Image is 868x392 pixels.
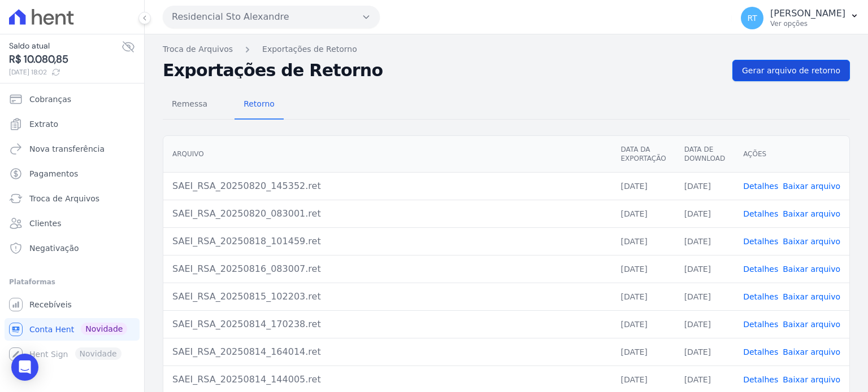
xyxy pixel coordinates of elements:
span: Troca de Arquivos [29,193,99,204]
a: Baixar arquivo [783,237,840,246]
td: [DATE] [675,255,734,283]
nav: Sidebar [9,88,135,365]
span: Conta Hent [29,324,74,335]
p: [PERSON_NAME] [770,8,845,19]
td: [DATE] [611,283,675,310]
td: [DATE] [611,310,675,338]
span: RT [747,14,757,22]
span: Novidade [81,323,127,335]
td: [DATE] [611,172,675,200]
a: Negativação [5,237,140,259]
a: Troca de Arquivos [5,187,140,210]
a: Baixar arquivo [783,375,840,384]
td: [DATE] [675,172,734,200]
span: Cobranças [29,94,71,105]
a: Clientes [5,212,140,235]
a: Baixar arquivo [783,182,840,191]
a: Exportações de Retorno [262,43,357,55]
a: Remessa [163,90,216,120]
div: Plataformas [9,275,135,289]
td: [DATE] [611,227,675,255]
a: Detalhes [743,320,778,329]
td: [DATE] [675,227,734,255]
div: SAEI_RSA_20250816_083007.ret [172,262,602,276]
a: Detalhes [743,182,778,191]
a: Pagamentos [5,162,140,185]
a: Troca de Arquivos [163,43,233,55]
td: [DATE] [611,338,675,365]
a: Baixar arquivo [783,265,840,274]
a: Baixar arquivo [783,292,840,301]
span: Pagamentos [29,168,78,179]
td: [DATE] [611,255,675,283]
a: Detalhes [743,292,778,301]
a: Baixar arquivo [783,209,840,218]
div: SAEI_RSA_20250820_145352.ret [172,179,602,193]
a: Extrato [5,113,140,135]
span: Negativação [29,243,79,254]
div: SAEI_RSA_20250815_102203.ret [172,290,602,303]
a: Detalhes [743,265,778,274]
div: SAEI_RSA_20250818_101459.ret [172,235,602,248]
a: Recebíveis [5,293,140,316]
th: Data da Exportação [611,136,675,173]
span: Nova transferência [29,143,105,155]
div: SAEI_RSA_20250814_164014.ret [172,345,602,359]
a: Detalhes [743,347,778,356]
h2: Exportações de Retorno [163,63,723,78]
span: Recebíveis [29,299,72,310]
span: R$ 10.080,85 [9,52,121,67]
a: Nova transferência [5,138,140,160]
button: Residencial Sto Alexandre [163,6,380,28]
th: Arquivo [163,136,611,173]
div: SAEI_RSA_20250820_083001.ret [172,207,602,221]
p: Ver opções [770,19,845,28]
td: [DATE] [675,310,734,338]
div: SAEI_RSA_20250814_170238.ret [172,318,602,331]
span: Retorno [237,93,281,115]
span: Gerar arquivo de retorno [742,65,840,76]
a: Conta Hent Novidade [5,318,140,341]
span: Clientes [29,218,61,229]
td: [DATE] [675,200,734,227]
span: Extrato [29,118,58,130]
div: Open Intercom Messenger [11,354,38,381]
a: Baixar arquivo [783,347,840,356]
a: Detalhes [743,237,778,246]
a: Gerar arquivo de retorno [732,60,850,81]
td: [DATE] [675,338,734,365]
a: Detalhes [743,209,778,218]
nav: Breadcrumb [163,43,850,55]
a: Detalhes [743,375,778,384]
td: [DATE] [611,200,675,227]
span: Saldo atual [9,40,121,52]
th: Data de Download [675,136,734,173]
span: Remessa [165,93,214,115]
button: RT [PERSON_NAME] Ver opções [732,2,868,34]
span: [DATE] 18:02 [9,67,121,77]
a: Baixar arquivo [783,320,840,329]
th: Ações [734,136,849,173]
a: Retorno [235,90,284,120]
a: Cobranças [5,88,140,111]
div: SAEI_RSA_20250814_144005.ret [172,373,602,386]
td: [DATE] [675,283,734,310]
